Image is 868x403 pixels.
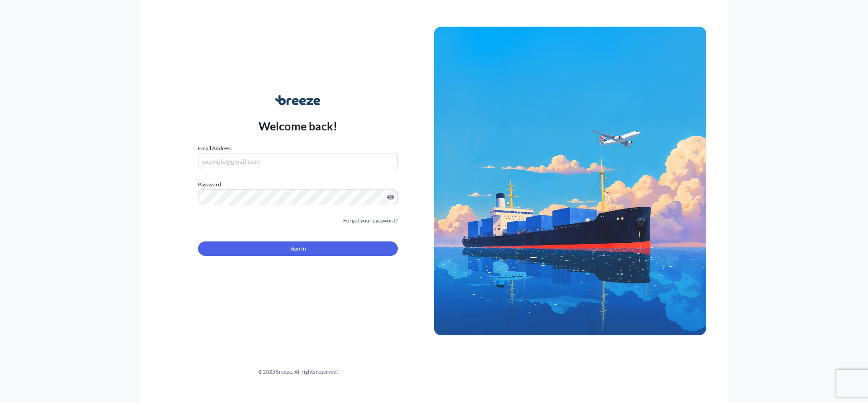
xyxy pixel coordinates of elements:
[343,216,398,225] a: Forgot your password?
[198,241,398,256] button: Sign In
[259,119,338,133] p: Welcome back!
[162,367,434,376] div: © 2025 Breeze. All rights reserved.
[198,144,231,153] label: Email Address
[387,194,394,201] button: Show password
[198,153,398,169] input: example@gmail.com
[198,180,398,189] label: Password
[434,27,706,335] img: Ship illustration
[290,244,306,253] span: Sign In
